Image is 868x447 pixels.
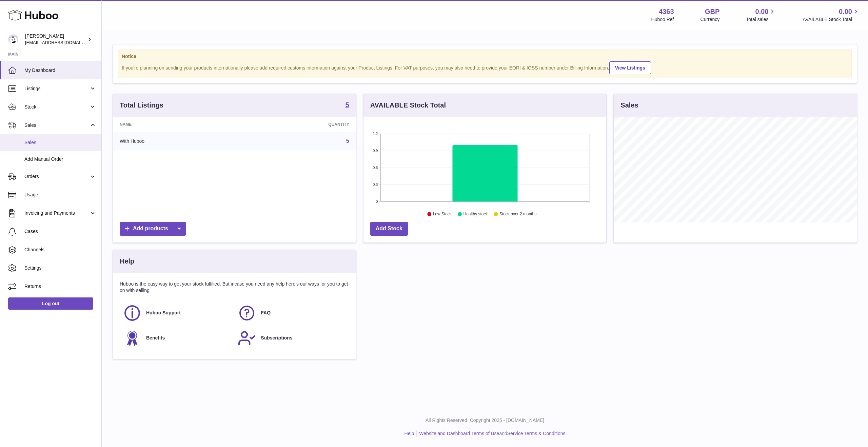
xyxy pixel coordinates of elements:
[24,85,89,92] span: Listings
[659,7,674,16] strong: 4363
[122,53,848,60] strong: Notice
[346,101,349,108] strong: 5
[120,257,134,266] h3: Help
[705,7,719,16] strong: GBP
[113,132,241,150] td: With Huboo
[24,67,96,74] span: My Dashboard
[25,40,100,45] span: [EMAIL_ADDRESS][DOMAIN_NAME]
[261,335,292,341] span: Subscriptions
[113,117,241,132] th: Name
[120,222,186,236] a: Add products
[107,417,863,424] p: All Rights Reserved. Copyright 2025 - [DOMAIN_NAME]
[123,304,231,322] a: Huboo Support
[8,297,93,310] a: Log out
[24,210,89,216] span: Invoicing and Payments
[370,101,446,110] h3: AVAILABLE Stock Total
[701,16,720,23] div: Currency
[123,329,231,347] a: Benefits
[405,431,414,436] a: Help
[241,117,356,132] th: Quantity
[146,310,181,316] span: Huboo Support
[620,101,638,110] h3: Sales
[839,7,852,16] span: 0.00
[417,430,565,437] li: and
[803,16,860,23] span: AVAILABLE Stock Total
[120,281,349,294] p: Huboo is the easy way to get your stock fulfilled. But incase you need any help here's our ways f...
[261,310,271,316] span: FAQ
[24,156,96,162] span: Add Manual Order
[238,329,346,347] a: Subscriptions
[609,61,651,74] a: View Listings
[376,199,378,203] text: 0
[120,101,163,110] h3: Total Listings
[8,34,18,44] img: jen.canfor@pendo.io
[373,149,378,153] text: 0.9
[499,212,536,217] text: Stock over 2 months
[419,431,499,436] a: Website and Dashboard Terms of Use
[746,7,776,23] a: 0.00 Total sales
[433,212,452,217] text: Low Stock
[373,132,378,136] text: 1.2
[24,104,89,110] span: Stock
[370,222,408,236] a: Add Stock
[651,16,674,23] div: Huboo Ref
[746,16,776,23] span: Total sales
[24,283,96,290] span: Returns
[346,101,349,110] a: 5
[24,265,96,271] span: Settings
[146,335,165,341] span: Benefits
[122,60,848,74] div: If you're planning on sending your products internationally please add required customs informati...
[463,212,488,217] text: Healthy stock
[755,7,769,16] span: 0.00
[803,7,860,23] a: 0.00 AVAILABLE Stock Total
[24,247,96,253] span: Channels
[24,228,96,235] span: Cases
[24,139,96,146] span: Sales
[25,33,86,46] div: [PERSON_NAME]
[373,166,378,170] text: 0.6
[238,304,346,322] a: FAQ
[24,173,89,180] span: Orders
[373,182,378,187] text: 0.3
[346,138,349,144] a: 5
[24,122,89,129] span: Sales
[507,431,566,436] a: Service Terms & Conditions
[24,192,96,198] span: Usage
